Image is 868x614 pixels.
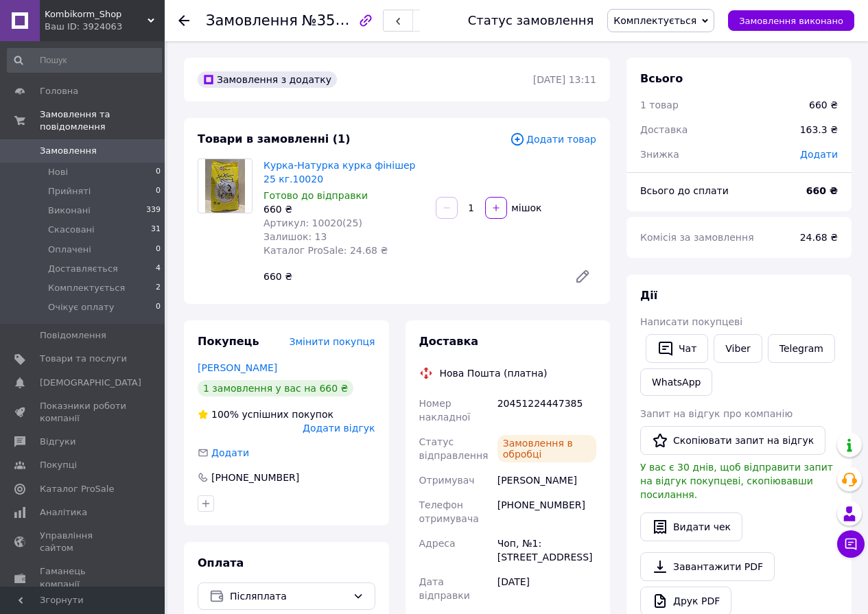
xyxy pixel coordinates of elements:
[7,48,162,73] input: Пошук
[495,391,599,429] div: 20451224447385
[419,398,471,423] span: Номер накладної
[198,71,337,88] div: Замовлення з додатку
[640,426,825,455] button: Скопіювати запит на відгук
[640,408,793,419] span: Запит на відгук про компанію
[640,72,683,85] span: Всього
[495,531,599,569] div: Чоп, №1: [STREET_ADDRESS]
[151,224,161,236] span: 31
[806,185,838,196] b: 660 ₴
[48,166,68,178] span: Нові
[40,353,127,365] span: Товари та послуги
[640,316,742,327] span: Написати покупцеві
[837,530,865,558] button: Чат з покупцем
[40,565,127,590] span: Гаманець компанії
[419,436,489,461] span: Статус відправлення
[156,185,161,198] span: 0
[198,380,353,397] div: 1 замовлення у вас на 660 ₴
[419,335,479,348] span: Доставка
[178,14,189,27] div: Повернутися назад
[40,506,87,519] span: Аналітика
[510,132,596,147] span: Додати товар
[40,377,141,389] span: [DEMOGRAPHIC_DATA]
[495,569,599,608] div: [DATE]
[302,12,399,29] span: №356699815
[569,263,596,290] a: Редагувати
[156,301,161,314] span: 0
[48,301,114,314] span: Очікує оплату
[533,74,596,85] time: [DATE] 13:11
[48,282,125,294] span: Комплектується
[198,556,244,569] span: Оплата
[640,232,754,243] span: Комісія за замовлення
[739,16,843,26] span: Замовлення виконано
[640,185,729,196] span: Всього до сплати
[497,435,596,462] div: Замовлення в обробці
[436,366,551,380] div: Нова Пошта (платна)
[258,267,563,286] div: 660 ₴
[640,462,833,500] span: У вас є 30 днів, щоб відправити запит на відгук покупцеві, скопіювавши посилання.
[156,166,161,178] span: 0
[40,530,127,554] span: Управління сайтом
[40,459,77,471] span: Покупці
[640,289,657,302] span: Дії
[198,335,259,348] span: Покупець
[156,282,161,294] span: 2
[40,400,127,425] span: Показники роботи компанії
[40,436,75,448] span: Відгуки
[508,201,543,215] div: мішок
[263,160,415,185] a: Курка-Натурка курка фінішер 25 кг.10020
[640,149,679,160] span: Знижка
[230,589,347,604] span: Післяплата
[768,334,835,363] a: Telegram
[263,217,362,228] span: Артикул: 10020(25)
[263,245,388,256] span: Каталог ProSale: 24.68 ₴
[48,224,95,236] span: Скасовані
[48,204,91,217] span: Виконані
[495,493,599,531] div: [PHONE_NUMBER]
[640,552,775,581] a: Завантажити PDF
[45,21,165,33] div: Ваш ID: 3924063
[468,14,594,27] div: Статус замовлення
[800,149,838,160] span: Додати
[640,124,688,135] span: Доставка
[290,336,375,347] span: Змінити покупця
[714,334,762,363] a: Viber
[263,231,327,242] span: Залишок: 13
[640,512,742,541] button: Видати чек
[210,471,301,484] div: [PHONE_NUMBER]
[495,468,599,493] div: [PERSON_NAME]
[48,185,91,198] span: Прийняті
[419,538,456,549] span: Адреса
[211,447,249,458] span: Додати
[613,15,696,26] span: Комплектується
[40,145,97,157] span: Замовлення
[45,8,148,21] span: Kombikorm_Shop
[48,263,118,275] span: Доставляється
[419,499,479,524] span: Телефон отримувача
[640,99,679,110] span: 1 товар
[419,576,470,601] span: Дата відправки
[419,475,475,486] span: Отримувач
[640,368,712,396] a: WhatsApp
[792,115,846,145] div: 163.3 ₴
[206,12,298,29] span: Замовлення
[156,263,161,275] span: 4
[800,232,838,243] span: 24.68 ₴
[40,85,78,97] span: Головна
[646,334,708,363] button: Чат
[48,244,91,256] span: Оплачені
[198,132,351,145] span: Товари в замовленні (1)
[263,202,425,216] div: 660 ₴
[156,244,161,256] span: 0
[40,329,106,342] span: Повідомлення
[205,159,246,213] img: Курка-Натурка курка фінішер 25 кг.10020
[211,409,239,420] span: 100%
[40,483,114,495] span: Каталог ProSale
[198,362,277,373] a: [PERSON_NAME]
[263,190,368,201] span: Готово до відправки
[809,98,838,112] div: 660 ₴
[40,108,165,133] span: Замовлення та повідомлення
[728,10,854,31] button: Замовлення виконано
[198,408,333,421] div: успішних покупок
[303,423,375,434] span: Додати відгук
